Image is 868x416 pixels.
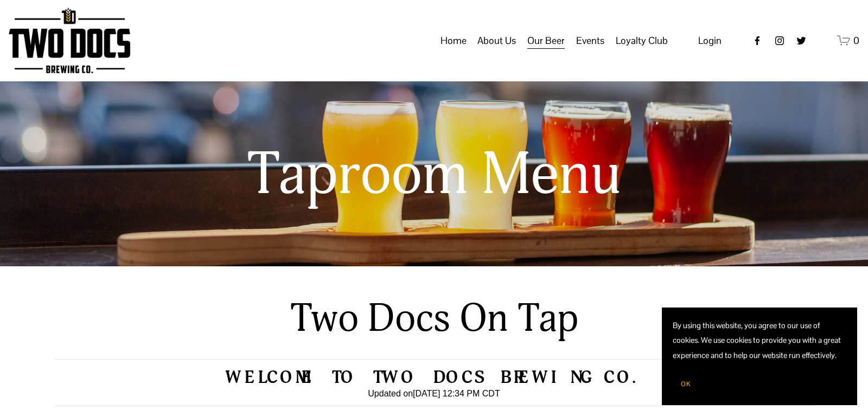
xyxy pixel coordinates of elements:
img: Two Docs Brewing Co. [9,8,130,73]
a: instagram-unauth [774,35,785,46]
span: Loyalty Club [616,31,668,50]
h2: Two Docs On Tap [249,295,620,343]
a: folder dropdown [477,30,516,51]
a: folder dropdown [576,30,604,51]
a: twitter-unauth [796,35,807,46]
a: Facebook [752,35,763,46]
time: [DATE] 12:34 PM CDT [413,389,500,398]
button: OK [673,374,699,394]
span: About Us [477,31,516,50]
span: Login [698,34,722,47]
span: Events [576,31,604,50]
span: OK [681,380,691,388]
a: 0 items in cart [837,34,859,47]
span: Updated on [368,389,413,398]
a: folder dropdown [527,30,565,51]
a: folder dropdown [616,30,668,51]
a: Home [441,30,467,51]
h1: Taproom Menu [149,143,719,208]
section: Cookie banner [662,308,857,405]
span: Our Beer [527,31,565,50]
span: 0 [853,34,859,47]
h2: Welcome to Two Docs Brewing Co. [54,370,814,385]
p: By using this website, you agree to our use of cookies. We use cookies to provide you with a grea... [673,318,846,363]
a: Login [698,31,722,50]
